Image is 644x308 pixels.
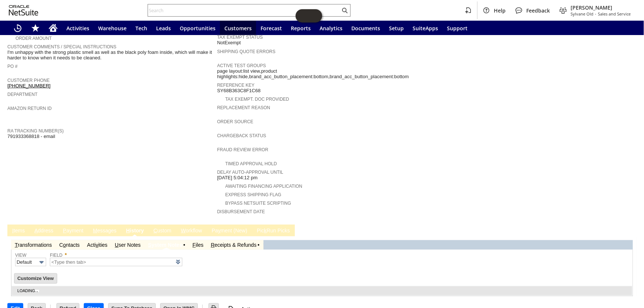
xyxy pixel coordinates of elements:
a: Activities [62,21,94,35]
a: SuiteApps [408,21,442,35]
span: Sales and Service [598,11,631,17]
span: M [93,228,97,233]
a: Awaiting Financing Application [225,184,302,189]
a: History [124,228,146,235]
span: Opportunities [180,25,216,32]
a: RA Tracking Number(s) [7,128,63,134]
span: I [12,228,14,233]
span: T [15,242,18,248]
span: Warehouse [98,25,127,32]
a: Chargeback Status [217,133,266,138]
a: PickRun Picks [255,228,292,235]
svg: Shortcuts [31,24,40,32]
a: [PHONE_NUMBER] [7,83,51,89]
a: Transformations [15,242,52,248]
span: Oracle Guided Learning Widget. To move around, please hold and drag [309,9,322,23]
svg: Home [49,24,58,32]
span: Customers [224,25,252,32]
span: Reports [291,25,311,32]
a: Order Amount [16,36,52,41]
span: F [193,242,196,248]
a: Files [193,242,204,248]
a: Delay Auto-Approval Until [217,170,283,175]
a: Reference Key [217,83,254,88]
span: H [126,228,130,233]
a: Documents [347,21,385,35]
span: Analytics [320,25,342,32]
a: Unrolled view on [623,226,632,235]
span: Forecast [261,25,282,32]
span: Setup [389,25,404,32]
a: Replacement reason [217,105,270,110]
a: Tech [131,21,152,35]
span: I'm unhappy with the strong plastic smell as well as the black poly foam inside, which will make ... [7,49,213,61]
span: U [115,242,118,248]
a: Shipping Quote Errors [217,49,275,54]
a: Leads [152,21,175,35]
a: Customer Phone [7,78,49,83]
svg: logo [9,5,38,15]
span: y [218,228,221,233]
input: <Type then tab> [50,258,182,266]
a: Contacts [59,242,80,248]
span: Sylvane Old [571,11,593,17]
span: Support [447,25,468,32]
a: Reports [286,21,315,35]
a: Field [50,253,62,258]
a: Payment [61,228,85,235]
a: Custom [152,228,173,235]
a: Recent Records [9,21,27,35]
span: P [63,228,66,233]
a: Setup [385,21,408,35]
a: Activities [87,242,107,248]
iframe: Click here to launch Oracle Guided Learning Help Panel [296,9,322,23]
span: k [264,228,266,233]
a: Payment (New) [210,228,249,235]
a: User Notes [115,242,141,248]
a: Items [10,228,27,235]
span: SuiteApps [413,25,438,32]
span: [PERSON_NAME] [571,4,631,11]
span: Activities [66,25,89,32]
a: View [15,253,27,258]
span: Documents [351,25,380,32]
a: Address [32,228,55,235]
a: Order Source [217,119,253,124]
span: W [181,228,186,233]
span: Tech [135,25,147,32]
input: Customize View [14,274,57,283]
span: v [96,242,98,248]
a: Fraud Review Error [217,147,268,152]
a: Customers [220,21,256,35]
span: o [63,242,66,248]
a: Receipts & Refunds [211,242,256,248]
span: page layout:list view,product highlights:hide,brand_acc_button_placement:bottom,brand_acc_button_... [217,68,423,80]
a: PO # [7,64,17,69]
div: Shortcuts [27,21,44,35]
span: A [34,228,38,233]
a: Disbursement Date [217,209,265,214]
span: - [595,11,596,17]
a: Tax Exempt. Doc Provided [225,97,289,102]
span: Feedback [526,7,550,14]
span: Help [494,7,506,14]
a: Express Shipping Flag [225,192,281,197]
span: NotExempt [217,40,241,46]
span: [DATE] 5:04:12 pm [217,175,258,181]
span: R [211,242,214,248]
a: Warehouse [94,21,131,35]
a: Messages [91,228,118,235]
a: Amazon Return ID [7,106,52,111]
svg: Recent Records [13,24,22,32]
a: Active Test Groups [217,63,266,68]
a: Department [7,92,38,97]
a: Timed Approval Hold [225,161,277,166]
a: Bypass NetSuite Scripting [225,201,291,206]
a: Home [44,21,62,35]
a: System Notes [148,242,182,248]
span: C [154,228,157,233]
svg: Search [340,6,349,15]
input: Search [148,6,340,15]
input: Default [15,258,46,266]
span: 791933368818 - email [7,134,55,139]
